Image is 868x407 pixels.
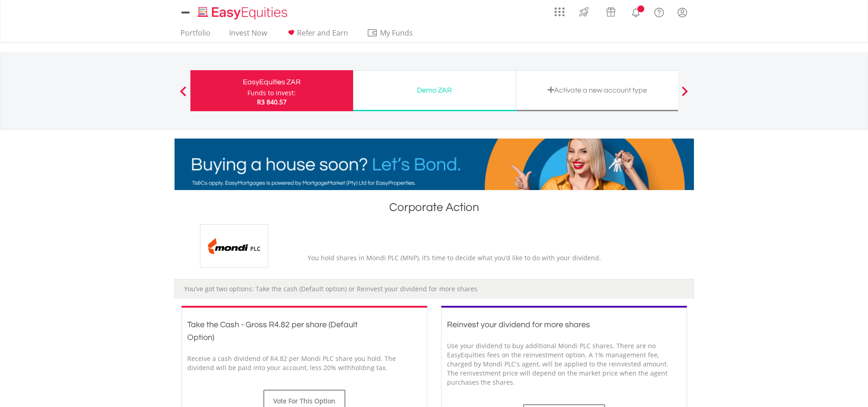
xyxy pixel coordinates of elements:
h1: Corporate Action [175,199,694,220]
a: Notifications [624,2,647,21]
a: Invest Now [226,28,271,42]
span: Receive a cash dividend of R4.82 per Mondi PLC share you hold. The dividend will be paid into you... [187,354,396,372]
img: EasyMortage Promotion Banner [175,139,694,190]
a: My Profile [671,2,694,22]
div: EasyEquities ZAR [196,76,348,88]
div: Demo ZAR [359,84,510,97]
span: R3 840.57 [257,98,287,106]
img: EasyEquities_Logo.png [196,5,291,21]
a: Refer and Earn [282,28,352,42]
span: Refer and Earn [297,28,348,38]
a: AppsGrid [549,2,570,17]
a: Vouchers [597,2,624,19]
img: EQU.ZA.MNP.png [200,224,268,268]
img: vouchers-v2.svg [603,5,618,19]
span: Take the Cash - Gross R4.82 per share (Default Option) [187,320,358,342]
span: You hold shares in Mondi PLC (MNP), it’s time to decide what you’d like to do with your dividend. [308,253,601,262]
a: Portfolio [177,28,214,42]
span: Use your dividend to buy additional Mondi PLC shares. There are no EasyEquities fees on the reinv... [447,341,668,386]
div: Activate a new account type [522,84,673,97]
span: Reinvest your dividend for more shares [447,320,590,329]
a: FAQ's and Support [647,2,671,21]
div: Funds to invest: [247,88,296,98]
a: Home page [194,2,291,21]
img: grid-menu-icon.svg [555,7,565,17]
span: You’ve got two options: Take the cash (Default option) or Reinvest your dividend for more shares [184,284,478,293]
img: thrive-v2.svg [576,5,591,19]
span: My Funds [367,27,426,39]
